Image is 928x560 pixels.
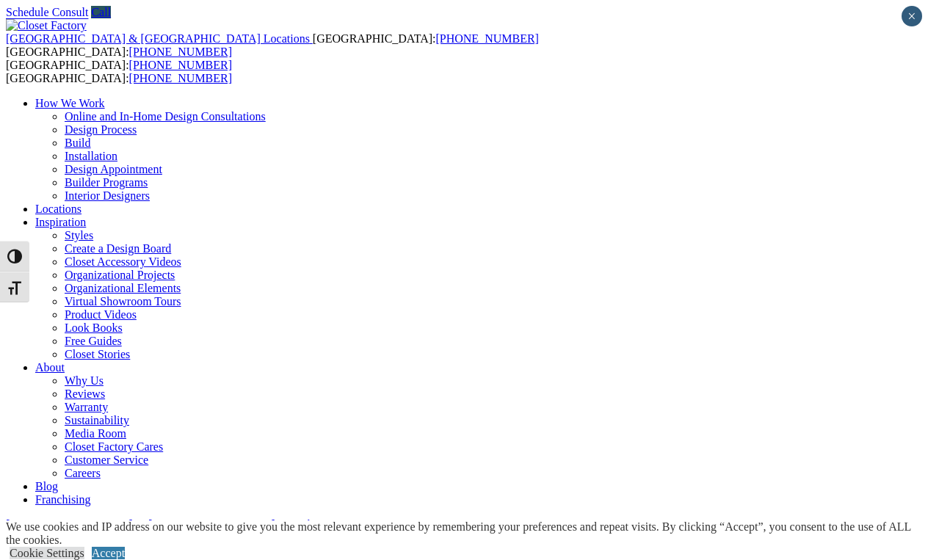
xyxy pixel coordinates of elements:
span: [GEOGRAPHIC_DATA]: [GEOGRAPHIC_DATA]: [6,59,232,84]
a: Reviews [65,388,105,400]
a: Closet Stories [65,348,130,360]
a: Warranty [65,401,108,413]
a: Builder Programs [65,176,148,189]
a: Inspiration [35,216,86,228]
a: Accept [92,547,125,559]
a: Log In / Sign Up [330,518,409,531]
a: How We Work [35,97,105,109]
a: Cookie Settings [10,547,84,559]
a: Design Process [65,123,137,136]
a: Organizational Projects [65,269,175,281]
a: Closet Accessory Videos [65,255,181,268]
a: Blog [35,480,58,492]
a: Installation [65,150,117,162]
a: Interior Designers [65,189,150,202]
a: Create a Design Board [65,242,171,255]
a: [PHONE_NUMBER] [129,59,232,71]
a: Organizational Elements [65,282,181,294]
a: [PHONE_NUMBER] [129,72,232,84]
a: [PHONE_NUMBER] [435,32,538,45]
a: Call [91,6,111,18]
span: [GEOGRAPHIC_DATA] & [GEOGRAPHIC_DATA] Locations [6,32,310,45]
a: Franchising [35,493,91,506]
img: Closet Factory [6,19,87,32]
a: Free Guides [65,335,122,347]
a: Virtual Showroom Tours [65,295,181,308]
a: Sustainability [65,414,129,426]
a: Online and In-Home Design Consultations [65,110,266,123]
a: [GEOGRAPHIC_DATA] & [GEOGRAPHIC_DATA] Locations [6,518,327,531]
a: Styles [65,229,93,241]
a: Design Appointment [65,163,162,175]
button: Close [902,6,922,26]
a: [GEOGRAPHIC_DATA] & [GEOGRAPHIC_DATA] Locations [6,32,313,45]
div: We use cookies and IP address on our website to give you the most relevant experience by remember... [6,520,928,547]
a: Schedule Consult [6,6,88,18]
a: Product Videos [65,308,137,321]
a: Why Us [65,374,104,387]
a: Media Room [65,427,126,440]
a: Look Books [65,321,123,334]
a: Locations [35,203,81,215]
a: Closet Factory Cares [65,440,163,453]
a: Careers [65,467,101,479]
span: [GEOGRAPHIC_DATA]: [GEOGRAPHIC_DATA]: [6,32,539,58]
a: Customer Service [65,454,148,466]
a: Build [65,137,91,149]
a: About [35,361,65,374]
a: [PHONE_NUMBER] [129,46,232,58]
